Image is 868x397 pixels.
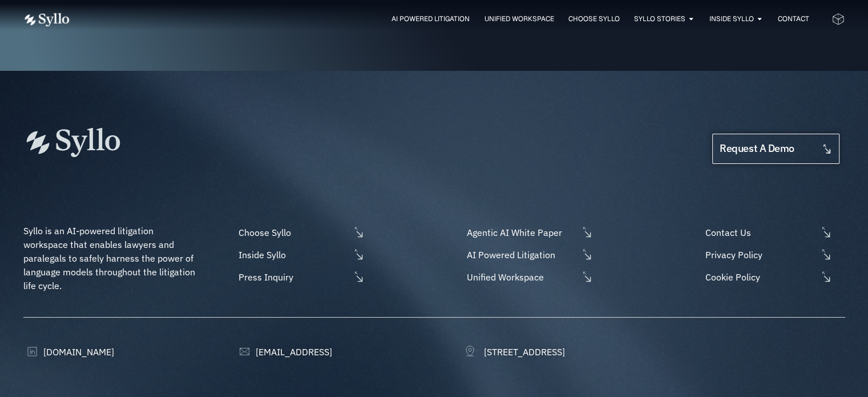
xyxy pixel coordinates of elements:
[709,14,753,24] a: Inside Syllo
[464,270,593,284] a: Unified Workspace
[253,345,332,359] span: [EMAIL_ADDRESS]
[568,14,619,24] a: Choose Syllo
[633,14,685,24] a: Syllo Stories
[464,248,593,262] a: AI Powered Litigation
[92,14,809,25] nav: Menu
[703,248,817,262] span: Privacy Policy
[236,226,365,239] a: Choose Syllo
[703,270,845,284] a: Cookie Policy
[481,345,565,359] span: [STREET_ADDRESS]
[703,270,817,284] span: Cookie Policy
[703,226,845,239] a: Contact Us
[92,14,809,25] div: Menu Toggle
[484,14,554,24] a: Unified Workspace
[236,248,350,262] span: Inside Syllo
[236,270,350,284] span: Press Inquiry
[236,248,365,262] a: Inside Syllo
[712,134,839,164] a: request a demo
[236,345,332,359] a: [EMAIL_ADDRESS]
[464,226,593,239] a: Agentic AI White Paper
[703,248,845,262] a: Privacy Policy
[391,14,470,24] a: AI Powered Litigation
[23,13,70,27] img: white logo
[720,143,794,154] span: request a demo
[464,226,578,239] span: Agentic AI White Paper
[464,248,578,262] span: AI Powered Litigation
[777,14,809,24] a: Contact
[464,270,578,284] span: Unified Workspace
[23,225,197,291] span: Syllo is an AI-powered litigation workspace that enables lawyers and paralegals to safely harness...
[23,345,114,359] a: [DOMAIN_NAME]
[41,345,114,359] span: [DOMAIN_NAME]
[703,226,817,239] span: Contact Us
[236,270,365,284] a: Press Inquiry
[464,345,565,359] a: [STREET_ADDRESS]
[236,226,350,239] span: Choose Syllo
